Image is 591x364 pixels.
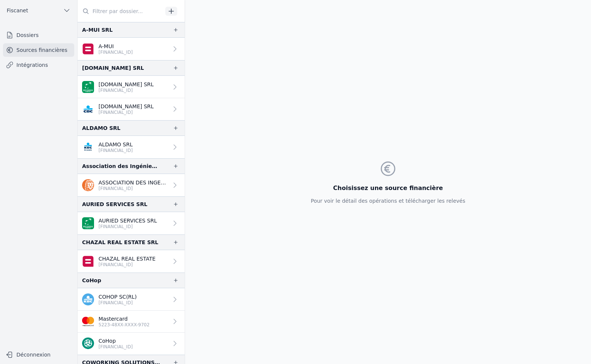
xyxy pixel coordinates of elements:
[98,141,133,148] p: ALDAMO SRL
[98,81,154,88] p: [DOMAIN_NAME] SRL
[82,25,113,34] div: A-MUI SRL
[82,217,94,229] img: BNP_BE_BUSINESS_GEBABEBB.png
[82,255,94,267] img: belfius.png
[311,184,465,193] h3: Choisissez une source financière
[98,293,137,301] p: COHOP SC(RL)
[82,43,94,55] img: belfius.png
[98,224,157,230] p: [FINANCIAL_ID]
[78,98,185,120] a: [DOMAIN_NAME] SRL [FINANCIAL_ID]
[98,103,154,110] p: [DOMAIN_NAME] SRL
[7,7,28,14] span: Fiscanet
[82,103,94,115] img: CBC_CREGBEBB.png
[82,337,94,349] img: triodosbank.png
[82,276,101,285] div: CoHop
[98,262,156,268] p: [FINANCIAL_ID]
[98,217,157,224] p: AURIED SERVICES SRL
[311,197,465,205] p: Pour voir le détail des opérations et télécharger les relevés
[82,238,158,247] div: CHAZAL REAL ESTATE SRL
[82,293,94,305] img: kbc.png
[3,43,74,57] a: Sources financières
[78,311,185,333] a: Mastercard 5223-48XX-XXXX-9702
[3,4,74,16] button: Fiscanet
[98,179,168,186] p: ASSOCIATION DES INGENIEURS CIVIL ASBL A.I.L.V.
[98,344,133,350] p: [FINANCIAL_ID]
[98,315,150,323] p: Mastercard
[78,38,185,60] a: A-MUI [FINANCIAL_ID]
[82,81,94,93] img: BNP_BE_BUSINESS_GEBABEBB.png
[82,124,121,133] div: ALDAMO SRL
[82,141,94,153] img: KBC_BRUSSELS_KREDBEBB.png
[78,212,185,234] a: AURIED SERVICES SRL [FINANCIAL_ID]
[78,333,185,355] a: CoHop [FINANCIAL_ID]
[98,300,137,306] p: [FINANCIAL_ID]
[82,200,147,209] div: AURIED SERVICES SRL
[82,179,94,191] img: ing.png
[78,174,185,196] a: ASSOCIATION DES INGENIEURS CIVIL ASBL A.I.L.V. [FINANCIAL_ID]
[98,337,133,345] p: CoHop
[78,250,185,273] a: CHAZAL REAL ESTATE [FINANCIAL_ID]
[98,87,154,93] p: [FINANCIAL_ID]
[98,322,150,328] p: 5223-48XX-XXXX-9702
[3,349,74,361] button: Déconnexion
[78,136,185,158] a: ALDAMO SRL [FINANCIAL_ID]
[98,49,133,55] p: [FINANCIAL_ID]
[3,28,74,42] a: Dossiers
[82,162,161,171] div: Association des Ingénieurs Civils Sortis de l'Université [DEMOGRAPHIC_DATA] de Louvain-Vereniging...
[98,186,168,192] p: [FINANCIAL_ID]
[82,63,144,72] div: [DOMAIN_NAME] SRL
[98,147,133,153] p: [FINANCIAL_ID]
[78,76,185,98] a: [DOMAIN_NAME] SRL [FINANCIAL_ID]
[3,58,74,72] a: Intégrations
[98,255,156,262] p: CHAZAL REAL ESTATE
[98,43,133,50] p: A-MUI
[78,4,163,18] input: Filtrer par dossier...
[98,109,154,115] p: [FINANCIAL_ID]
[82,315,94,327] img: imageedit_2_6530439554.png
[78,288,185,311] a: COHOP SC(RL) [FINANCIAL_ID]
